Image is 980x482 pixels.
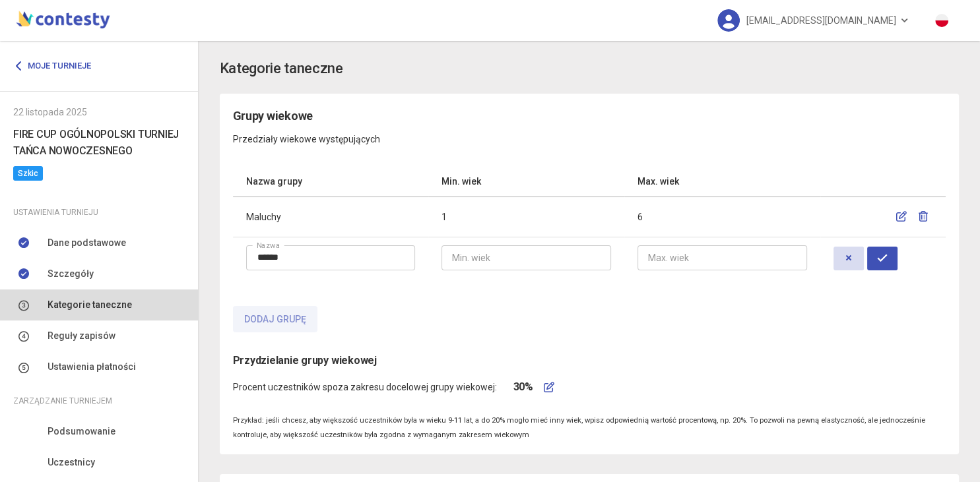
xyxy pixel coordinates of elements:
th: Min. wiek [428,166,624,197]
h6: FIRE CUP OGÓLNOPOLSKI TURNIEJ TAŃCA NOWOCZESNEGO [13,126,185,159]
span: Reguły zapisów [48,328,115,343]
img: number-5 [18,362,29,373]
th: Nazwa grupy [233,166,429,197]
span: Zarządzanie turniejem [13,394,112,408]
p: Przedziały wiekowe występujących [233,125,946,146]
h6: 30% [513,378,533,395]
img: number-4 [18,331,29,342]
td: 1 [428,196,624,237]
span: Szczegóły [48,266,94,281]
h3: Kategorie taneczne [220,57,343,80]
span: Ustawienia płatności [48,359,136,374]
div: Ustawienia turnieju [13,205,185,220]
a: Moje turnieje [13,54,101,78]
td: 6 [624,196,820,237]
span: Dane podstawowe [48,235,126,250]
app-title: settings-categories.title [220,57,959,80]
button: Dodaj grupę [233,306,317,332]
th: Max. wiek [624,166,820,197]
span: Szkic [13,166,43,181]
img: number-3 [18,300,29,311]
span: Procent uczestników spoza zakresu docelowej grupy wiekowej: [233,380,497,394]
span: Uczestnicy [48,455,95,469]
h6: Przydzielanie grupy wiekowej [233,352,946,369]
span: [EMAIL_ADDRESS][DOMAIN_NAME] [746,7,896,34]
td: Maluchy [233,196,429,237]
span: Kategorie taneczne [48,297,132,312]
span: Podsumowanie [48,424,115,438]
span: Grupy wiekowe [233,109,313,123]
small: Przykład: jeśli chcesz, aby większość uczestników była w wieku 9-11 lat, a do 20% mogło mieć inny... [233,416,925,439]
div: 22 listopada 2025 [13,105,185,119]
